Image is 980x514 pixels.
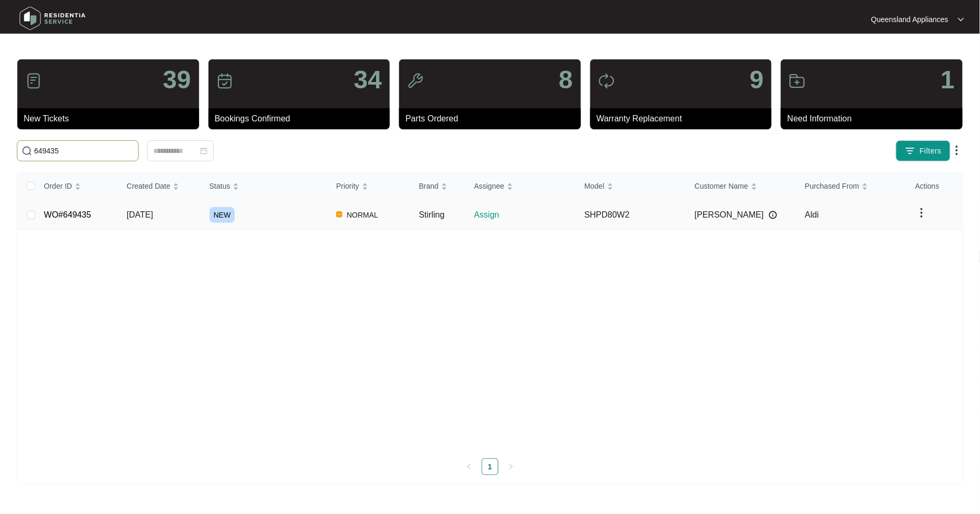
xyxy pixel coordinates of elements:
th: Customer Name [686,172,797,200]
p: New Tickets [24,112,199,125]
span: Order ID [44,180,72,192]
td: SHPD80W2 [576,200,686,230]
img: dropdown arrow [915,207,928,219]
th: Priority [328,172,411,200]
span: Status [210,180,231,192]
span: Brand [419,180,439,192]
img: icon [598,73,615,89]
p: 9 [750,67,764,92]
img: search-icon [22,146,32,156]
span: Model [585,180,604,192]
p: 34 [354,67,382,92]
p: 39 [163,67,191,92]
span: Filters [920,146,942,157]
li: 1 [482,458,498,475]
img: dropdown arrow [958,17,964,22]
th: Assignee [466,172,576,200]
th: Status [201,172,328,200]
img: Vercel Logo [336,211,342,218]
img: filter icon [905,146,915,156]
p: 8 [559,67,573,92]
th: Actions [907,172,962,200]
input: Search by Order Id, Assignee Name, Customer Name, Brand and Model [34,145,134,157]
p: 1 [941,67,955,92]
span: [DATE] [127,210,153,219]
span: Created Date [127,180,170,192]
p: Parts Ordered [405,112,581,125]
span: NORMAL [342,209,382,221]
img: residentia service logo [16,3,89,34]
p: Bookings Confirmed [215,112,390,125]
span: Purchased From [805,180,859,192]
span: Aldi [805,210,819,219]
span: right [508,464,514,470]
p: Assign [474,209,576,221]
span: Assignee [474,180,505,192]
a: WO#649435 [44,210,91,219]
th: Purchased From [797,172,907,200]
p: Queensland Appliances [871,14,948,25]
th: Order ID [36,172,119,200]
th: Model [576,172,686,200]
th: Brand [411,172,466,200]
img: icon [216,73,233,89]
li: Next Page [503,458,519,475]
button: filter iconFilters [896,140,951,161]
span: NEW [210,207,235,223]
img: Info icon [769,211,777,219]
li: Previous Page [461,458,477,475]
span: [PERSON_NAME] [695,209,764,221]
img: icon [789,73,806,89]
img: icon [407,73,424,89]
img: dropdown arrow [951,144,963,157]
p: Warranty Replacement [597,112,772,125]
p: Need Information [787,112,963,125]
button: left [461,458,477,475]
span: Stirling [419,210,445,219]
span: Priority [336,180,359,192]
a: 1 [482,459,498,475]
img: icon [25,73,42,89]
span: left [466,464,472,470]
button: right [503,458,519,475]
span: Customer Name [695,180,748,192]
th: Created Date [118,172,201,200]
